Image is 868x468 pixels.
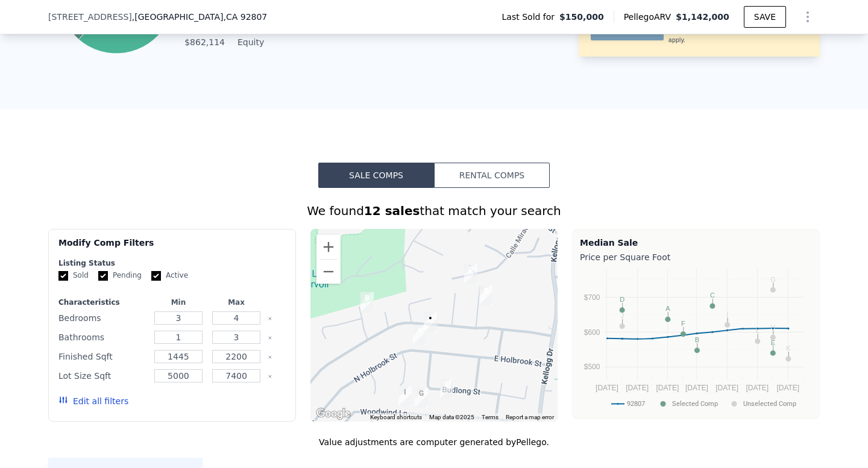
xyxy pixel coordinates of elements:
button: Clear [268,355,272,360]
div: Bathrooms [58,329,147,346]
button: Clear [268,316,272,321]
span: , CA 92807 [223,12,267,22]
span: , [GEOGRAPHIC_DATA] [132,11,267,23]
text: $500 [584,363,600,371]
div: We found that match your search [48,202,820,219]
div: 1881 N Cymbal Pl [464,264,477,284]
text: I [726,311,728,318]
button: Edit all filters [58,395,128,407]
text: [DATE] [626,384,649,392]
text: $700 [584,293,600,302]
button: Rental Comps [434,163,550,188]
div: 1880 N Boisseranc Way [360,292,374,313]
text: F [681,320,685,327]
a: Terms (opens in new tab) [482,414,498,420]
text: E [771,339,775,346]
button: Keyboard shortcuts [370,413,422,422]
text: [DATE] [776,384,799,392]
label: Active [151,270,188,281]
text: D [620,296,624,303]
div: Min [152,298,205,307]
div: 18571 Woodwind Ln [415,387,428,408]
text: J [620,312,624,319]
div: Lot Size Sqft [58,367,147,384]
div: Finished Sqft [58,348,147,365]
div: Bedrooms [58,310,147,326]
div: 4926 E Glenview Ave [424,312,437,332]
img: Google [313,406,353,422]
button: Show Options [796,5,820,29]
button: Zoom in [316,235,341,259]
text: [DATE] [685,384,708,392]
div: 1745 N Holbrook St [298,402,311,423]
text: B [695,336,699,343]
text: C [710,292,715,299]
span: Last Sold for [502,11,560,23]
input: Active [151,271,161,281]
button: SAVE [744,6,786,28]
a: Report a map error [506,414,554,420]
div: 4940 E Budlong St [440,378,453,399]
text: H [770,323,775,331]
div: Max [210,298,263,307]
span: [STREET_ADDRESS] [48,11,132,23]
div: 18531 Woodwind Ln [398,386,412,407]
div: Characteristics [58,298,147,307]
button: Clear [268,374,272,379]
text: K [786,345,791,352]
button: Zoom out [316,260,341,284]
span: $1,142,000 [676,12,729,22]
div: Value adjustments are computer generated by Pellego . [48,436,820,448]
button: Sale Comps [318,163,434,188]
strong: 12 sales [364,204,420,218]
button: Clear [268,335,272,340]
a: Open this area in Google Maps (opens a new window) [313,406,353,422]
text: [DATE] [656,384,679,392]
div: 4913 E Holbrook St [413,325,426,345]
text: L [756,327,759,334]
text: 92807 [627,400,645,408]
text: [DATE] [715,384,738,392]
text: Unselected Comp [743,400,796,408]
td: $862,114 [184,36,225,49]
svg: A chart. [580,266,812,416]
text: [DATE] [596,384,618,392]
div: Modify Comp Filters [58,237,286,258]
text: G [770,276,776,283]
text: Selected Comp [672,400,718,408]
div: Listing Status [58,258,286,268]
text: [DATE] [746,384,769,392]
span: Map data ©2025 [429,414,474,420]
div: 1866 N Cymbal Pl [479,285,492,305]
input: Pending [98,271,108,281]
label: Pending [98,270,142,281]
td: Equity [235,36,289,49]
div: Price per Square Foot [580,249,812,266]
span: $150,000 [559,11,604,23]
label: Sold [58,270,89,281]
text: A [665,305,670,312]
input: Sold [58,271,68,281]
text: $600 [584,328,600,337]
div: Median Sale [580,237,812,249]
span: Pellego ARV [624,11,676,23]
